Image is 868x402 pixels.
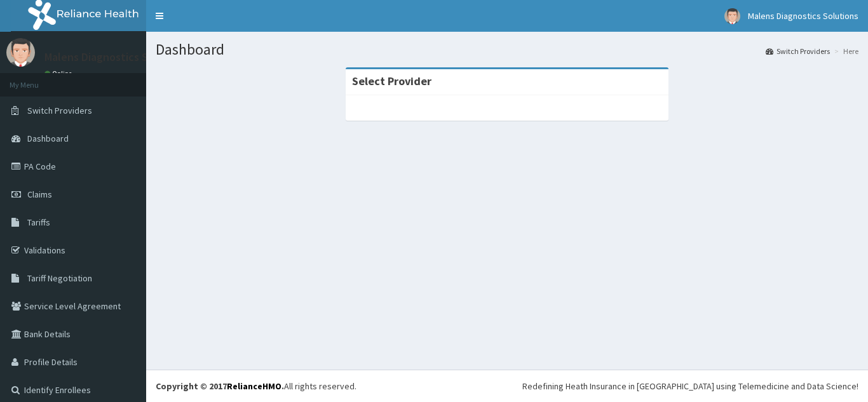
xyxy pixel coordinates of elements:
span: Malens Diagnostics Solutions [748,10,858,22]
strong: Select Provider [352,74,431,88]
p: Malens Diagnostics Solutions [44,51,189,63]
span: Tariff Negotiation [27,272,92,284]
span: Tariffs [27,217,50,228]
li: Here [831,46,858,57]
strong: Copyright © 2017 . [156,380,284,392]
a: Switch Providers [766,46,830,57]
span: Claims [27,189,52,200]
a: Online [44,69,75,78]
span: Dashboard [27,133,69,144]
h1: Dashboard [156,41,858,58]
img: User Image [6,38,35,67]
footer: All rights reserved. [146,370,868,402]
div: Redefining Heath Insurance in [GEOGRAPHIC_DATA] using Telemedicine and Data Science! [522,380,858,392]
a: RelianceHMO [227,380,281,392]
span: Switch Providers [27,105,92,116]
img: User Image [724,8,740,24]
